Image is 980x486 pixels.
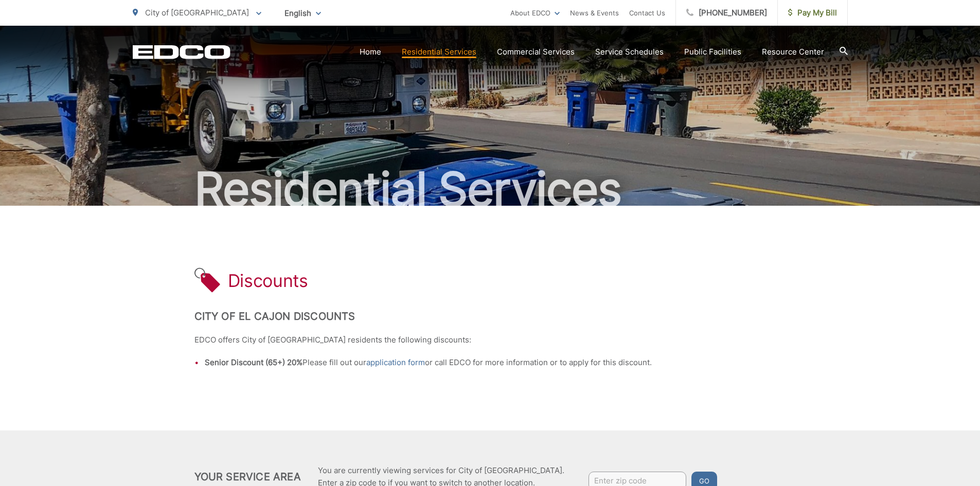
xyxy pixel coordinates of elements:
a: About EDCO [510,7,560,19]
a: Service Schedules [595,46,664,58]
a: Resource Center [762,46,824,58]
a: Public Facilities [684,46,741,58]
strong: Senior Discount (65+) 20% [205,357,302,367]
a: News & Events [570,7,619,19]
a: Contact Us [629,7,665,19]
h2: Your Service Area [194,471,301,483]
span: English [277,4,329,22]
h2: Residential Services [133,164,848,215]
span: City of [GEOGRAPHIC_DATA] [145,8,249,17]
a: application form [366,356,425,369]
a: Residential Services [402,46,476,58]
a: Home [360,46,381,58]
h2: City of El Cajon Discounts [194,310,786,322]
p: EDCO offers City of [GEOGRAPHIC_DATA] residents the following discounts: [194,334,786,346]
a: Commercial Services [497,46,575,58]
a: EDCD logo. Return to the homepage. [133,45,230,59]
span: Pay My Bill [788,7,837,19]
h1: Discounts [228,271,308,291]
li: Please fill out our or call EDCO for more information or to apply for this discount. [205,356,786,369]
